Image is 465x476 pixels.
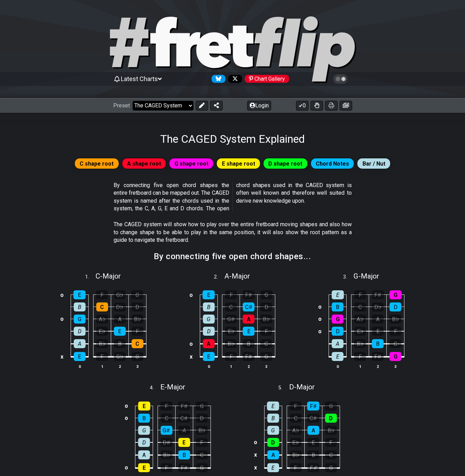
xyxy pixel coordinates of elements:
[161,438,172,447] div: D♯
[325,450,337,459] div: C
[196,463,208,472] div: G
[114,221,352,244] p: The CAGED system will show how to play over the entire fretboard moving shapes and also how to ch...
[187,337,195,350] td: o
[132,315,143,324] div: B♭
[122,400,131,412] td: o
[187,350,195,363] td: x
[316,301,324,313] td: o
[214,273,224,281] span: 2 .
[267,450,279,459] div: A
[160,402,172,411] div: F
[175,159,208,169] span: G shape root
[363,159,385,169] span: Bar / Nut
[332,290,344,299] div: E
[372,302,384,311] div: D♭
[114,182,352,213] p: By connecting five open chord shapes the entire fretboard can be mapped out. The CAGED system is ...
[132,339,143,348] div: C
[243,302,254,311] div: C♯
[260,302,272,311] div: D
[225,339,237,348] div: B♭
[96,352,108,361] div: F
[290,438,302,447] div: E♭
[325,438,337,447] div: F
[245,75,289,83] div: Chart Gallery
[93,363,111,370] th: 1
[196,426,208,435] div: B♭
[132,327,143,336] div: F
[372,339,384,348] div: B
[132,302,143,311] div: D
[138,402,150,411] div: E
[196,450,208,459] div: C
[225,75,242,83] a: Follow #fretflip at X
[161,450,172,459] div: B♭
[311,101,323,111] button: Toggle Dexterity for all fretkits
[251,436,260,449] td: o
[268,159,302,169] span: D shape root
[290,463,302,472] div: F
[316,313,324,325] td: o
[267,463,279,472] div: E
[354,302,366,311] div: C
[290,450,302,459] div: B♭
[200,363,217,370] th: 0
[340,101,352,111] button: Create image
[161,463,172,472] div: F
[73,290,86,299] div: E
[260,315,272,324] div: B♭
[307,414,319,423] div: C♯
[138,414,150,423] div: B
[267,402,279,411] div: E
[96,302,108,311] div: C
[96,339,108,348] div: B♭
[332,302,343,311] div: B
[307,450,319,459] div: B
[161,414,172,423] div: C
[114,352,126,361] div: G♭
[74,352,86,361] div: E
[337,76,345,82] span: Toggle light / dark theme
[58,350,66,363] td: x
[138,463,150,472] div: E
[114,315,126,324] div: A
[154,253,311,260] h2: By connecting five open chord shapes...
[242,75,289,83] a: #fretflip at Pinterest
[372,290,384,299] div: F♯
[251,461,260,474] td: x
[290,414,302,423] div: C
[354,327,366,336] div: E♭
[96,327,108,336] div: E♭
[122,461,131,474] td: o
[203,290,215,299] div: E
[131,290,143,299] div: G
[325,463,337,472] div: G
[390,302,401,311] div: D
[178,414,190,423] div: C♯
[307,438,319,447] div: E
[243,290,255,299] div: F♯
[203,352,215,361] div: E
[196,402,208,411] div: G
[96,272,121,280] span: C - Major
[114,327,126,336] div: E
[58,289,66,301] td: o
[332,352,343,361] div: E
[122,412,131,424] td: o
[225,302,237,311] div: C
[260,290,272,299] div: G
[133,101,194,111] select: Preset
[390,327,401,336] div: F
[225,327,237,336] div: E♭
[267,414,279,423] div: B
[243,327,254,336] div: E
[325,414,337,423] div: D
[178,450,190,459] div: B
[178,402,190,411] div: F♯
[354,339,366,348] div: B♭
[307,426,319,435] div: A
[113,102,130,109] span: Preset
[80,159,114,169] span: C shape root
[127,159,161,169] span: A shape root
[329,363,347,370] th: 0
[387,363,404,370] th: 3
